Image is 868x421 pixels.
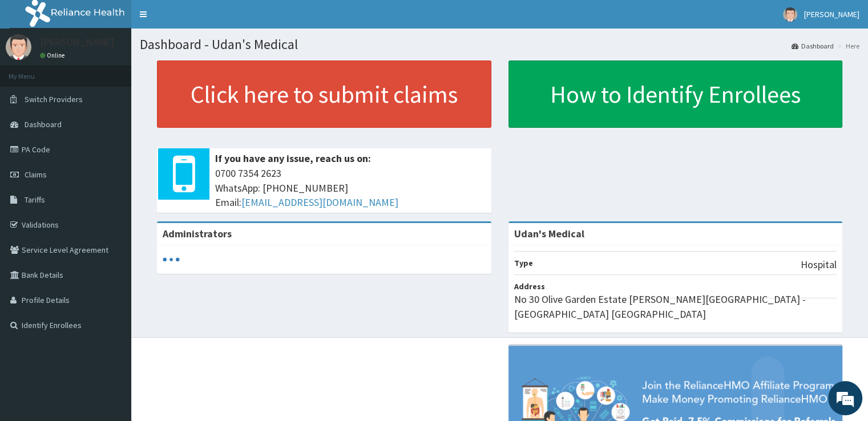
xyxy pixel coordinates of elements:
strong: Udan's Medical [514,227,584,240]
img: User Image [783,7,797,22]
span: 0700 7354 2623 WhatsApp: [PHONE_NUMBER] Email: [215,166,486,210]
span: [PERSON_NAME] [804,9,859,19]
textarea: Type your message and hit 'Enter' [6,291,217,331]
svg: audio-loading [163,251,180,268]
a: How to Identify Enrollees [508,60,843,128]
span: Claims [25,169,47,180]
img: d_794563401_company_1708531726252_794563401 [21,57,46,86]
b: Address [514,281,545,292]
a: Online [40,51,67,59]
a: Dashboard [792,41,834,51]
b: If you have any issue, reach us on: [215,152,371,165]
a: [EMAIL_ADDRESS][DOMAIN_NAME] [241,196,398,209]
span: We're online! [66,133,158,249]
li: Here [835,41,859,51]
div: Chat with us now [59,64,192,79]
h1: Dashboard - Udan's Medical [140,37,859,52]
img: User Image [6,34,31,60]
p: No 30 Olive Garden Estate [PERSON_NAME][GEOGRAPHIC_DATA] - [GEOGRAPHIC_DATA] [GEOGRAPHIC_DATA] [514,292,837,321]
p: [PERSON_NAME] [40,37,115,47]
a: Click here to submit claims [157,60,491,128]
p: Hospital [801,257,837,272]
b: Type [514,258,533,268]
b: Administrators [163,227,232,240]
span: Tariffs [25,195,45,205]
div: Minimize live chat window [187,6,215,33]
span: Switch Providers [25,94,83,104]
span: Dashboard [25,119,62,129]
